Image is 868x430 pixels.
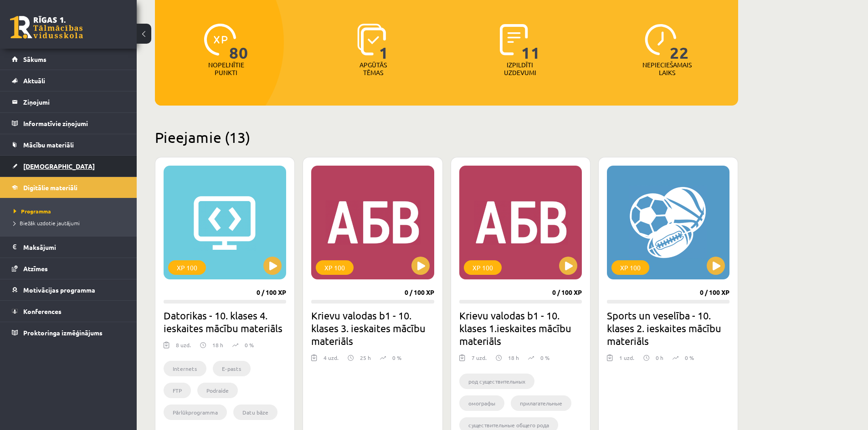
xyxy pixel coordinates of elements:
[316,260,354,275] div: XP 100
[12,113,125,134] a: Informatīvie ziņojumi
[521,24,540,61] span: 11
[508,354,519,362] p: 18 h
[14,219,80,227] span: Biežāk uzdotie jautājumi
[176,341,191,354] div: 8 uzd.
[14,207,51,215] span: Programma
[10,16,83,39] a: Rīgas 1. Tālmācības vidusskola
[14,207,128,215] a: Programma
[23,237,125,258] legend: Maksājumi
[23,286,95,294] span: Motivācijas programma
[164,405,227,420] li: Pārlūkprogramma
[502,61,538,76] p: Izpildīti uzdevumi
[459,395,504,411] li: омографы
[464,260,502,275] div: XP 100
[379,24,389,61] span: 1
[459,374,534,389] li: род существительных
[360,354,371,362] p: 25 h
[23,329,103,337] span: Proktoringa izmēģinājums
[607,309,729,347] h2: Sports un veselība - 10. klases 2. ieskaites mācību materiāls
[164,309,286,334] h2: Datorikas - 10. klases 4. ieskaites mācību materiāls
[197,383,238,398] li: Podraide
[656,354,663,362] p: 0 h
[208,61,244,76] p: Nopelnītie punkti
[23,55,46,63] span: Sākums
[355,61,391,76] p: Apgūtās tēmas
[164,361,206,376] li: Internets
[229,24,248,61] span: 80
[23,141,74,149] span: Mācību materiāli
[670,24,689,61] span: 22
[23,76,45,85] span: Aktuāli
[213,361,251,376] li: E-pasts
[12,322,125,343] a: Proktoringa izmēģinājums
[459,309,582,347] h2: Krievu valodas b1 - 10. klases 1.ieskaites mācību materiāls
[324,354,339,367] div: 4 uzd.
[540,354,550,362] p: 0 %
[645,24,677,56] img: icon-clock-7be60019b62300814b6bd22b8e044499b485619524d84068768e800edab66f18.svg
[12,70,125,91] a: Aktuāli
[23,264,48,273] span: Atzīmes
[204,24,236,56] img: icon-xp-0682a9bc20223a9ccc6f5883a126b849a74cddfe5390d2b41b4391c66f2066e7.svg
[23,307,62,315] span: Konferences
[12,177,125,198] a: Digitālie materiāli
[619,354,634,367] div: 1 uzd.
[500,24,528,56] img: icon-completed-tasks-ad58ae20a441b2904462921112bc710f1caf180af7a3daa7317a5a94f2d26646.svg
[12,258,125,279] a: Atzīmes
[611,260,649,275] div: XP 100
[642,61,692,76] p: Nepieciešamais laiks
[12,156,125,177] a: [DEMOGRAPHIC_DATA]
[23,183,77,192] span: Digitālie materiāli
[212,341,223,349] p: 18 h
[23,113,125,134] legend: Informatīvie ziņojumi
[233,405,277,420] li: Datu bāze
[357,24,386,56] img: icon-learned-topics-4a711ccc23c960034f471b6e78daf4a3bad4a20eaf4de84257b87e66633f6470.svg
[392,354,401,362] p: 0 %
[685,354,694,362] p: 0 %
[12,49,125,70] a: Sākums
[511,395,571,411] li: прилагательные
[472,354,487,367] div: 7 uzd.
[164,383,191,398] li: FTP
[23,162,95,170] span: [DEMOGRAPHIC_DATA]
[12,91,125,112] a: Ziņojumi
[168,260,206,275] div: XP 100
[311,309,434,347] h2: Krievu valodas b1 - 10. klases 3. ieskaites mācību materiāls
[14,219,128,227] a: Biežāk uzdotie jautājumi
[12,301,125,322] a: Konferences
[12,279,125,300] a: Motivācijas programma
[12,237,125,258] a: Maksājumi
[245,341,254,349] p: 0 %
[155,128,738,146] h2: Pieejamie (13)
[12,134,125,155] a: Mācību materiāli
[23,91,125,112] legend: Ziņojumi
